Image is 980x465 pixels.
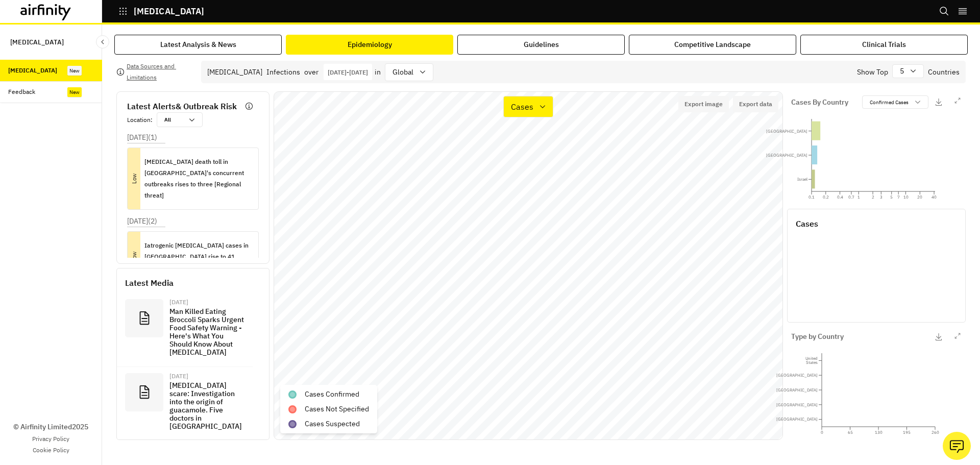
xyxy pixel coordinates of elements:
[848,430,853,435] tspan: 65
[305,404,369,414] p: Cases Not Specified
[127,115,153,125] p: Location :
[776,373,818,378] tspan: [GEOGRAPHIC_DATA]
[857,67,888,78] p: Show Top
[144,156,250,201] p: [MEDICAL_DATA] death toll in [GEOGRAPHIC_DATA]'s concurrent outbreaks rises to three [Regional th...
[160,39,236,50] div: Latest Analysis & News
[511,101,533,113] p: Cases
[943,432,971,460] button: Ask our analysts
[328,68,368,76] p: [DATE] - [DATE]
[932,194,937,200] tspan: 40
[116,64,193,80] button: Data Sources and Limitations
[939,3,949,20] button: Search
[880,194,883,200] tspan: 3
[324,64,372,80] button: Interact with the calendar and add the check-in date for your trip.
[134,7,204,16] p: [MEDICAL_DATA]
[678,96,729,112] button: Export image
[144,240,250,274] p: Iatrogenic [MEDICAL_DATA] cases in [GEOGRAPHIC_DATA] rise to 41 [National threat]
[375,67,381,78] p: in
[117,293,253,367] a: [DATE]Man Killed Eating Broccoli Sparks Urgent Food Safety Warning - Here's What You Should Know ...
[821,430,823,435] tspan: 0
[862,39,906,50] div: Clinical Trials
[117,367,253,449] a: [DATE][MEDICAL_DATA] scare: Investigation into the origin of guacamole. Five doctors in [GEOGRAPH...
[207,67,262,78] div: [MEDICAL_DATA]
[875,430,883,435] tspan: 130
[8,66,57,75] div: [MEDICAL_DATA]
[903,430,911,435] tspan: 195
[903,194,909,200] tspan: 10
[776,387,818,393] tspan: [GEOGRAPHIC_DATA]
[266,67,300,78] p: Infections
[169,307,244,356] p: Man Killed Eating Broccoli Sparks Urgent Food Safety Warning - Here's What You Should Know About ...
[127,61,193,83] p: Data Sources and Limitations
[304,67,318,78] p: over
[127,100,237,112] p: Latest Alerts & Outbreak Risk
[118,3,204,20] button: [MEDICAL_DATA]
[791,331,844,342] p: Type by Country
[776,402,818,407] tspan: [GEOGRAPHIC_DATA]
[848,194,854,200] tspan: 0.7
[127,216,157,227] p: [DATE] ( 2 )
[808,194,815,200] tspan: 0.1
[932,430,939,435] tspan: 260
[67,66,82,76] div: New
[13,422,88,432] p: © Airfinity Limited 2025
[870,99,909,106] p: Confirmed Cases
[10,33,64,52] p: [MEDICAL_DATA]
[733,96,778,112] button: Export data
[127,132,157,143] p: [DATE] ( 1 )
[33,446,69,455] a: Cookie Policy
[857,194,860,200] tspan: 1
[917,194,922,200] tspan: 20
[169,299,244,305] div: [DATE]
[67,87,82,97] div: New
[348,39,392,50] div: Epidemiology
[104,173,165,185] p: Low
[305,389,359,400] p: Cases Confirmed
[806,360,818,365] tspan: States
[900,66,904,77] p: 5
[125,277,261,289] p: Latest Media
[524,39,559,50] div: Guidelines
[797,177,807,182] tspan: Israel
[823,194,829,200] tspan: 0.2
[776,417,818,422] tspan: [GEOGRAPHIC_DATA]
[32,434,69,444] a: Privacy Policy
[169,373,244,379] div: [DATE]
[674,39,751,50] div: Competitive Landscape
[96,35,109,48] button: Close Sidebar
[837,194,843,200] tspan: 0.4
[897,194,900,200] tspan: 7
[791,97,848,108] p: Cases By Country
[274,92,782,439] canvas: Map
[8,87,35,96] div: Feedback
[169,381,244,438] p: [MEDICAL_DATA] scare: Investigation into the origin of guacamole. Five doctors in [GEOGRAPHIC_DAT...
[796,217,957,230] p: Cases
[805,356,818,361] tspan: United
[766,129,807,134] tspan: [GEOGRAPHIC_DATA]
[928,67,960,78] p: Countries
[305,419,360,429] p: Cases Suspected
[890,194,893,200] tspan: 5
[109,251,159,263] p: Low
[766,153,807,158] tspan: [GEOGRAPHIC_DATA]
[872,194,874,200] tspan: 2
